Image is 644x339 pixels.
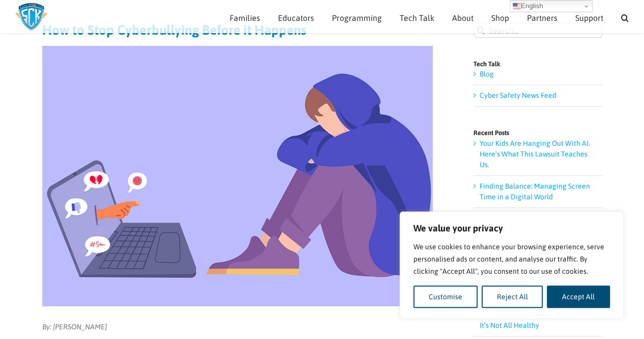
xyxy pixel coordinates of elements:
span: Tech Talk [400,14,434,22]
img: en [513,2,521,10]
p: We value your privacy [413,222,610,234]
a: Blog [480,70,494,78]
a: Cyber Safety News Feed [480,91,556,99]
a: Your Kids Are Hanging Out With AI. Here’s What This Lawsuit Teaches Us. [480,139,590,169]
span: About [452,14,473,22]
span: Programming [332,14,382,22]
p: We use cookies to enhance your browsing experience, serve personalised ads or content, and analys... [413,241,610,277]
h4: Tech Talk [473,61,602,67]
h4: Recent Posts [473,129,602,136]
span: Support [575,14,603,22]
span: Families [230,14,260,22]
span: Partners [527,14,557,22]
button: Reject All [482,285,543,308]
a: Your Kids Are Hanging Out With AI – It’s Not All Healthy [480,310,594,329]
em: By: [PERSON_NAME] [42,323,107,331]
button: Customise [413,285,478,308]
a: Finding Balance: Managing Screen Time in a Digital World [480,182,590,201]
h1: How to Stop Cyberbullying Before it Happens [42,23,433,37]
img: Savvy Cyber Kids Logo [15,3,47,31]
span: Shop [491,14,509,22]
button: Accept All [547,285,610,308]
span: Educators [278,14,314,22]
